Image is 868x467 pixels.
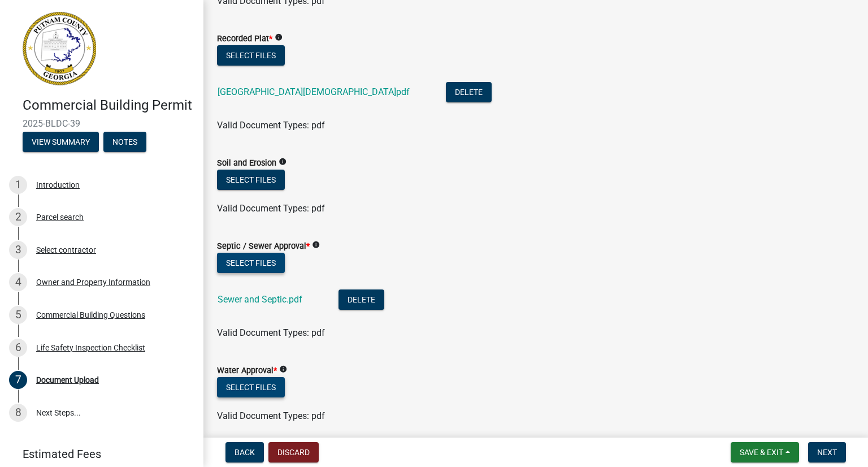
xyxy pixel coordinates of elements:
span: Valid Document Types: pdf [217,120,325,131]
button: Notes [103,132,146,152]
button: Delete [338,289,384,310]
div: 7 [9,371,27,389]
span: Save & Exit [740,448,783,457]
span: Valid Document Types: pdf [217,327,325,338]
div: 5 [9,306,27,324]
label: Soil and Erosion [217,159,276,167]
wm-modal-confirm: Delete Document [446,88,492,98]
div: 6 [9,339,27,357]
div: Commercial Building Questions [36,311,145,319]
div: Life Safety Inspection Checklist [36,344,145,352]
button: Select files [217,377,285,397]
a: [GEOGRAPHIC_DATA][DEMOGRAPHIC_DATA]pdf [218,87,410,97]
button: Select files [217,170,285,190]
i: info [279,365,287,373]
div: 1 [9,176,27,194]
i: info [279,158,287,166]
div: Owner and Property Information [36,278,150,286]
div: 3 [9,241,27,259]
a: Sewer and Septic.pdf [218,294,302,305]
button: Next [808,442,846,462]
button: Back [225,442,264,462]
span: 2025-BLDC-39 [23,118,181,129]
label: Recorded Plat [217,35,272,43]
div: 2 [9,208,27,226]
a: Estimated Fees [9,443,185,465]
div: Introduction [36,181,80,189]
span: Valid Document Types: pdf [217,410,325,421]
wm-modal-confirm: Notes [103,138,146,147]
label: Water Approval [217,367,277,375]
div: 4 [9,273,27,291]
div: Parcel search [36,213,84,221]
label: Septic / Sewer Approval [217,243,310,250]
div: Select contractor [36,246,96,254]
wm-modal-confirm: Delete Document [338,295,384,306]
button: Discard [268,442,319,462]
i: info [275,33,283,41]
button: Select files [217,253,285,273]
div: 8 [9,404,27,422]
i: info [312,241,320,249]
img: Putnam County, Georgia [23,12,96,85]
button: Delete [446,82,492,102]
button: Save & Exit [731,442,799,462]
div: Document Upload [36,376,99,384]
span: Valid Document Types: pdf [217,203,325,214]
h4: Commercial Building Permit [23,97,194,114]
span: Next [817,448,837,457]
button: Select files [217,45,285,66]
wm-modal-confirm: Summary [23,138,99,147]
span: Back [235,448,255,457]
button: View Summary [23,132,99,152]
